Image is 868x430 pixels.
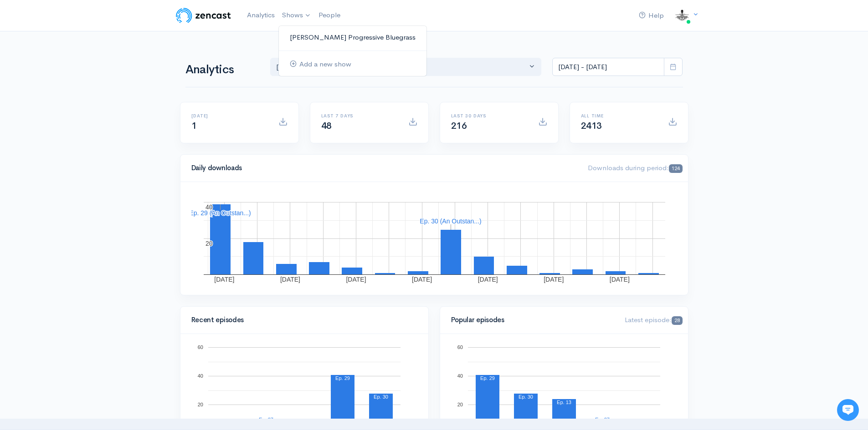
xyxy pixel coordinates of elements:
[197,402,203,407] text: 20
[276,62,528,72] div: [PERSON_NAME] Progressive Blue...
[205,203,213,211] text: 40
[191,113,267,118] h6: [DATE]
[14,44,169,59] h1: Hi 👋
[588,163,682,172] span: Downloads during period:
[519,394,533,400] text: Ep. 30
[243,5,278,25] a: Analytics
[280,276,300,283] text: [DATE]
[837,399,859,421] iframe: gist-messenger-bubble-iframe
[191,120,197,132] span: 1
[451,113,527,118] h6: Last 30 days
[635,6,668,25] a: Help
[197,373,203,379] text: 40
[214,276,234,283] text: [DATE]
[321,113,397,118] h6: Last 7 days
[609,276,629,283] text: [DATE]
[420,218,481,225] text: Ep. 30 (An Outstan...)
[625,315,682,324] span: Latest episode:
[189,209,251,217] text: Ep. 29 (An Outstan...)
[14,121,168,139] button: New conversation
[279,30,426,46] a: [PERSON_NAME] Progressive Bluegrass
[205,240,213,247] text: 20
[581,120,602,132] span: 2413
[191,193,677,284] svg: A chart.
[374,394,388,400] text: Ep. 30
[412,276,432,283] text: [DATE]
[595,417,610,422] text: Ep. 27
[457,402,462,407] text: 20
[346,276,366,283] text: [DATE]
[552,58,664,76] input: analytics date range selector
[672,316,682,325] span: 28
[335,375,350,381] text: Ep. 29
[478,276,498,283] text: [DATE]
[259,417,273,422] text: Ep. 27
[12,156,170,167] p: Find an answer quickly
[557,400,571,405] text: Ep. 13
[673,6,691,25] img: ...
[14,61,169,104] h2: Just let us know if you need anything and we'll be happy to help! 🙂
[315,5,344,25] a: People
[185,63,259,76] h1: Analytics
[26,171,163,189] input: Search articles
[457,344,462,350] text: 60
[581,113,657,118] h6: All time
[191,164,577,172] h4: Daily downloads
[279,56,426,72] a: Add a new show
[59,126,109,133] span: New conversation
[480,375,495,381] text: Ep. 29
[544,276,564,283] text: [DATE]
[321,120,332,132] span: 48
[669,164,682,173] span: 124
[191,316,412,324] h4: Recent episodes
[270,58,542,76] button: T Shaw's Progressive Blue...
[278,5,315,25] a: Shows
[197,344,203,350] text: 60
[278,25,427,76] ul: Shows
[451,316,614,324] h4: Popular episodes
[451,120,467,132] span: 216
[457,373,462,379] text: 40
[175,6,232,25] img: ZenCast Logo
